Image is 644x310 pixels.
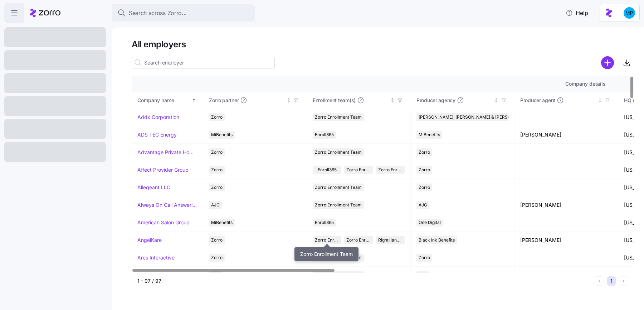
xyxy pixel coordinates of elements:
[315,131,334,139] span: Enroll365
[137,277,592,285] div: 1 - 97 / 97
[137,254,175,261] a: Ares Interactive
[601,56,614,69] svg: add icon
[597,98,602,103] div: Not sorted
[211,183,223,191] span: Zorro
[209,97,239,104] span: Zorro partner
[318,166,337,174] span: Enroll365
[390,98,395,103] div: Not sorted
[137,237,162,244] a: AngelKare
[346,236,371,244] span: Zorro Enrollment Experts
[132,39,634,50] h1: All employers
[211,166,223,174] span: Zorro
[315,113,362,121] span: Zorro Enrollment Team
[595,276,604,286] button: Previous page
[416,97,455,104] span: Producer agency
[211,236,223,244] span: Zorro
[419,183,430,191] span: Zorro
[132,57,275,68] input: Search employer
[514,232,618,249] td: [PERSON_NAME]
[494,98,499,103] div: Not sorted
[315,183,362,191] span: Zorro Enrollment Team
[419,219,441,226] span: One Digital
[514,126,618,144] td: [PERSON_NAME]
[419,166,430,174] span: Zorro
[411,92,514,109] th: Producer agencyNot sorted
[137,166,189,173] a: Affect Provider Group
[419,131,440,139] span: MiBenefits
[211,131,233,139] span: MiBenefits
[313,97,356,104] span: Enrollment team(s)
[378,166,402,174] span: Zorro Enrollment Experts
[315,201,362,209] span: Zorro Enrollment Team
[211,254,223,262] span: Zorro
[137,114,179,121] a: Addx Corporation
[315,254,362,262] span: Zorro Enrollment Team
[514,92,618,109] th: Producer agentNot sorted
[307,92,411,109] th: Enrollment team(s)Not sorted
[560,6,594,20] button: Help
[203,92,307,109] th: Zorro partnerNot sorted
[607,276,616,286] button: 1
[315,236,339,244] span: Zorro Enrollment Team
[211,201,220,209] span: AJG
[137,219,190,226] a: American Salon Group
[112,4,255,22] button: Search across Zorro...
[619,276,628,286] button: Next page
[378,236,402,244] span: RightHandMan Financial
[137,201,197,209] a: Always On Call Answering Service
[419,236,455,244] span: Black Ink Benefits
[419,254,430,262] span: Zorro
[129,9,187,18] span: Search across Zorro...
[419,201,427,209] span: AJG
[346,166,371,174] span: Zorro Enrollment Team
[211,148,223,156] span: Zorro
[132,92,203,109] th: Company nameSorted ascending
[514,196,618,214] td: [PERSON_NAME]
[315,148,362,156] span: Zorro Enrollment Team
[137,131,177,138] a: ADS TEC Energy
[419,148,430,156] span: Zorro
[566,9,588,17] span: Help
[624,7,635,19] img: b954e4dfce0f5620b9225907d0f7229f
[520,97,555,104] span: Producer agent
[286,98,291,103] div: Not sorted
[137,184,170,191] a: Allegeant LLC
[211,219,233,226] span: MiBenefits
[211,113,223,121] span: Zorro
[191,98,196,103] div: Sorted ascending
[137,149,197,156] a: Advantage Private Home Care
[419,113,530,121] span: [PERSON_NAME], [PERSON_NAME] & [PERSON_NAME]
[137,96,190,104] div: Company name
[315,219,334,226] span: Enroll365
